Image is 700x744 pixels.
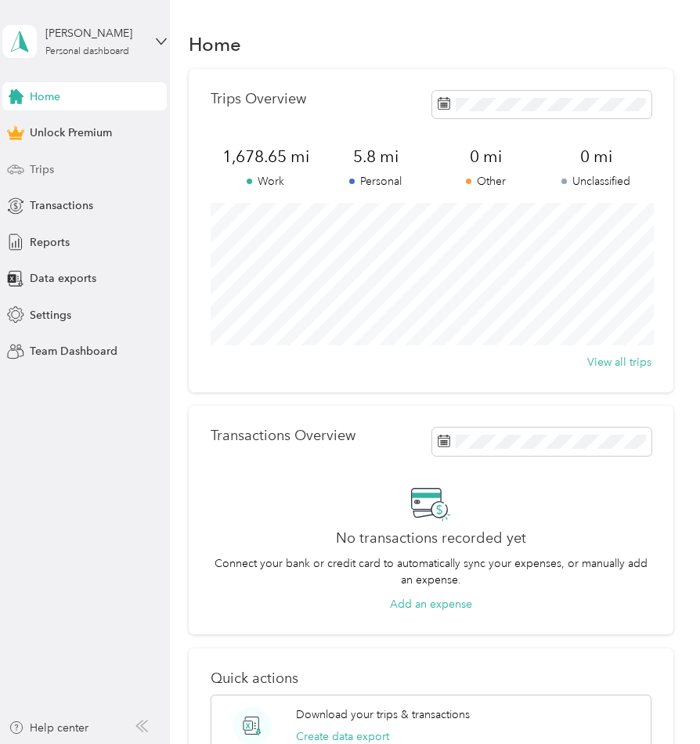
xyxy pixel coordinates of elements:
[45,25,143,42] div: [PERSON_NAME]
[211,670,651,687] p: Quick actions
[9,720,88,736] button: Help center
[321,146,431,168] span: 5.8 mi
[431,173,541,190] p: Other
[30,125,112,141] span: Unlock Premium
[30,88,60,105] span: Home
[30,270,96,287] span: Data exports
[431,146,541,168] span: 0 mi
[211,428,355,444] p: Transactions Overview
[336,530,526,547] h2: No transactions recorded yet
[30,197,93,214] span: Transactions
[211,91,306,107] p: Trips Overview
[211,146,321,168] span: 1,678.65 mi
[45,47,129,56] div: Personal dashboard
[189,36,241,52] h1: Home
[211,173,321,190] p: Work
[30,161,54,178] span: Trips
[541,146,651,168] span: 0 mi
[30,234,70,251] span: Reports
[296,706,470,723] p: Download your trips & transactions
[541,173,651,190] p: Unclassified
[211,555,651,588] p: Connect your bank or credit card to automatically sync your expenses, or manually add an expense.
[321,173,431,190] p: Personal
[612,656,700,744] iframe: Everlance-gr Chat Button Frame
[587,354,651,370] button: View all trips
[390,596,472,612] button: Add an expense
[30,343,117,359] span: Team Dashboard
[30,307,71,323] span: Settings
